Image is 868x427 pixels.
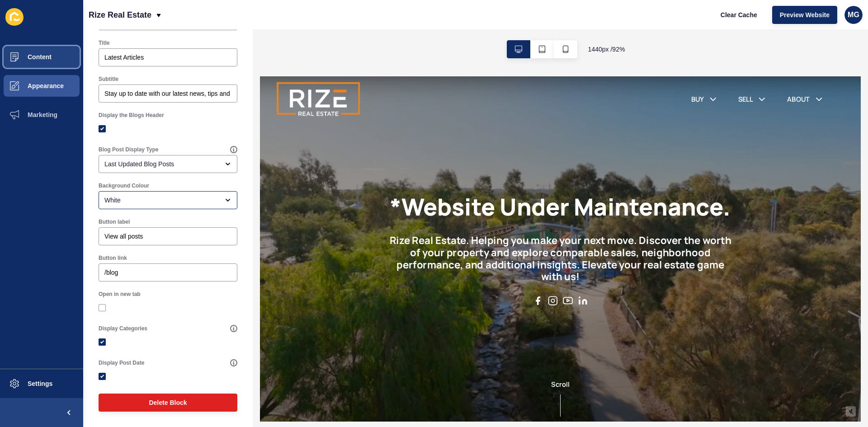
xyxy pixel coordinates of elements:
[142,126,510,156] h1: *Website Under Maintenance.
[713,6,765,24] button: Clear Cache
[588,45,625,54] span: 1440 px / 92 %
[99,325,147,332] label: Display Categories
[518,19,534,30] a: SELL
[848,10,859,19] span: MG
[99,39,109,47] label: Title
[780,10,830,19] span: Preview Website
[467,19,481,30] a: BUY
[99,112,164,119] label: Display the Blogs Header
[99,359,144,366] label: Display Post Date
[99,75,118,83] label: Subtitle
[18,5,108,45] img: Company logo
[149,398,187,407] span: Delete Block
[99,254,127,262] label: Button link
[721,10,757,19] span: Clear Cache
[99,182,149,189] label: Background Colour
[99,218,130,225] label: Button label
[4,328,647,369] div: Scroll
[99,394,237,412] button: Delete Block
[99,146,158,153] label: Blog Post Display Type
[99,191,237,209] div: open menu
[571,19,596,30] a: ABOUT
[89,4,151,26] p: Rize Real Estate
[137,171,514,223] h2: Rize Real Estate. Helping you make your next move. Discover the worth of your property and explor...
[772,6,837,24] button: Preview Website
[99,155,237,173] div: open menu
[99,291,141,298] label: Open in new tab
